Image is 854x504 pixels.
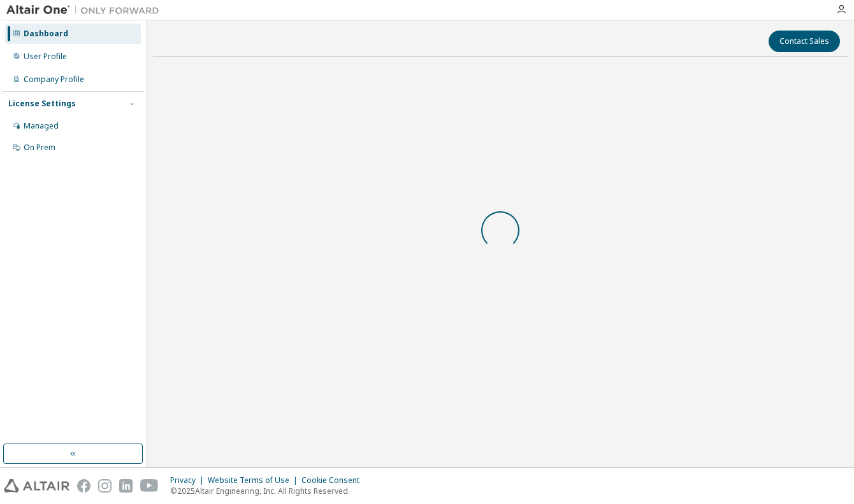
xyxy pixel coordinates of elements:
[119,479,133,493] img: linkedin.svg
[4,479,69,493] img: altair_logo.svg
[301,475,367,486] div: Cookie Consent
[24,74,84,85] div: Company Profile
[8,99,76,109] div: License Settings
[769,31,840,52] button: Contact Sales
[77,479,90,493] img: facebook.svg
[24,121,59,131] div: Managed
[208,475,301,486] div: Website Terms of Use
[170,475,208,486] div: Privacy
[170,486,367,496] p: © 2025 Altair Engineering, Inc. All Rights Reserved.
[98,479,112,493] img: instagram.svg
[24,29,68,39] div: Dashboard
[24,52,67,62] div: User Profile
[6,4,166,17] img: Altair One
[140,479,159,493] img: youtube.svg
[24,143,55,153] div: On Prem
